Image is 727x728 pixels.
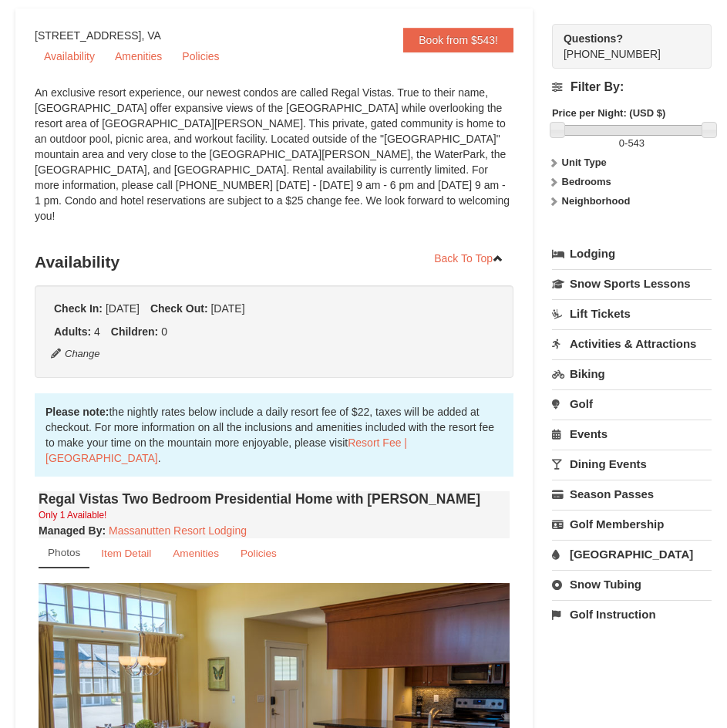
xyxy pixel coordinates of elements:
a: Activities & Attractions [552,329,712,358]
a: Policies [173,45,228,68]
a: Events [552,420,712,448]
a: Golf Membership [552,510,712,538]
strong: Neighborhood [562,195,631,207]
a: Policies [231,538,287,568]
strong: Check Out: [150,302,208,315]
a: [GEOGRAPHIC_DATA] [552,540,712,568]
a: Biking [552,359,712,388]
a: Item Detail [91,538,161,568]
a: Book from $543! [403,28,513,52]
a: Golf Instruction [552,600,712,629]
h4: Filter By: [552,80,712,94]
a: Snow Tubing [552,570,712,598]
div: the nightly rates below include a daily resort fee of $22, taxes will be added at checkout. For m... [35,393,513,477]
small: Only 1 Available! [39,510,106,521]
span: [DATE] [106,302,140,315]
span: 4 [94,325,100,338]
a: Dining Events [552,450,712,478]
a: Lodging [552,240,712,268]
span: 543 [628,137,645,149]
small: Photos [48,547,80,558]
small: Amenities [173,548,219,559]
button: Change [50,345,101,362]
small: Policies [241,548,277,559]
a: Amenities [106,45,171,68]
a: Photos [39,538,89,568]
strong: Adults: [54,325,91,338]
strong: Bedrooms [562,176,611,187]
h3: Availability [35,247,513,278]
a: Snow Sports Lessons [552,269,712,298]
a: Golf [552,389,712,418]
strong: Price per Night: (USD $) [552,107,665,119]
strong: Please note: [45,406,109,418]
a: Season Passes [552,480,712,508]
span: [DATE] [210,302,244,315]
strong: : [39,524,106,537]
span: 0 [619,137,624,149]
span: Managed By [39,524,102,537]
strong: Unit Type [562,157,607,168]
a: Availability [35,45,104,68]
small: Item Detail [101,548,151,559]
strong: Check In: [54,302,103,315]
h4: Regal Vistas Two Bedroom Presidential Home with [PERSON_NAME] [39,491,510,507]
a: Back To Top [424,247,513,270]
a: Amenities [163,538,229,568]
div: An exclusive resort experience, our newest condos are called Regal Vistas. True to their name, [G... [35,85,513,239]
a: Lift Tickets [552,299,712,328]
span: [PHONE_NUMBER] [564,31,684,60]
strong: Children: [111,325,158,338]
a: Massanutten Resort Lodging [109,524,247,537]
span: 0 [161,325,167,338]
strong: Questions? [564,32,623,45]
label: - [552,136,712,151]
